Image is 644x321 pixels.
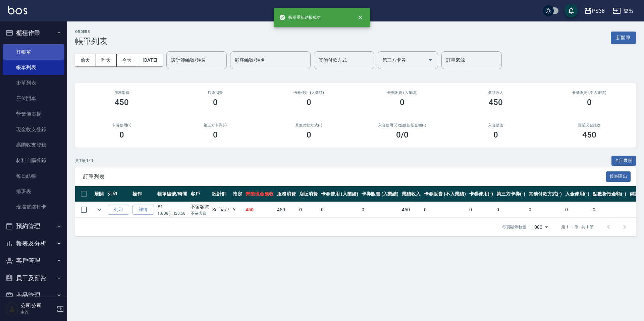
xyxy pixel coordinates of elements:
img: Logo [8,6,27,14]
button: [DATE] [137,54,163,66]
h3: 450 [582,130,596,140]
button: 商品管理 [3,286,64,304]
th: 卡券販賣 (不入業績) [422,186,467,202]
h2: 營業現金應收 [550,123,628,127]
p: 主管 [20,309,55,315]
th: 卡券販賣 (入業績) [360,186,400,202]
a: 座位開單 [3,91,64,106]
button: 登出 [610,5,636,17]
td: 0 [319,202,360,218]
button: expand row [94,205,104,215]
h2: 業績收入 [457,91,535,95]
th: 業績收入 [400,186,422,202]
a: 高階收支登錄 [3,137,64,153]
td: #1 [156,202,189,218]
td: 0 [495,202,527,218]
td: 0 [298,202,320,218]
h3: 0 [119,130,124,140]
p: 不留客資 [191,210,209,216]
a: 帳單列表 [3,60,64,75]
a: 材料自購登錄 [3,153,64,168]
h2: 入金儲值 [457,123,535,127]
div: 不留客資 [191,203,209,210]
th: 指定 [231,186,244,202]
h3: 0 [400,98,405,107]
td: Y [231,202,244,218]
th: 操作 [131,186,156,202]
button: Open [425,55,436,65]
h2: 卡券使用(-) [83,123,161,127]
p: 共 1 筆, 1 / 1 [75,158,94,164]
h5: 公司公司 [20,303,55,309]
h3: 0 /0 [396,130,409,140]
h3: 450 [489,98,503,107]
button: 全部展開 [611,156,636,166]
div: 1000 [529,218,550,236]
h3: 0 [307,130,311,140]
h2: 店販消費 [177,91,254,95]
h3: 0 [493,130,498,140]
button: 昨天 [96,54,117,66]
a: 報表匯出 [606,173,631,179]
a: 營業儀表板 [3,106,64,122]
button: PS38 [581,4,607,18]
span: 帳單重新結帳成功 [279,14,321,21]
th: 第三方卡券(-) [495,186,527,202]
a: 排班表 [3,184,64,199]
p: 10/08 (三) 20:58 [157,210,187,216]
td: 450 [275,202,298,218]
button: 前天 [75,54,96,66]
th: 店販消費 [298,186,320,202]
td: Selina /7 [211,202,231,218]
h2: 入金使用(-) /點數折抵金額(-) [364,123,441,127]
th: 入金使用(-) [563,186,591,202]
span: 訂單列表 [83,173,606,180]
a: 打帳單 [3,44,64,60]
button: 新開單 [611,32,636,44]
td: 0 [468,202,495,218]
th: 營業現金應收 [244,186,275,202]
h2: 卡券使用 (入業績) [270,91,347,95]
td: 0 [563,202,591,218]
th: 卡券使用(-) [468,186,495,202]
h3: 帳單列表 [75,37,107,46]
h3: 0 [213,130,218,140]
th: 展開 [93,186,106,202]
h2: ORDERS [75,30,107,34]
td: 0 [591,202,628,218]
td: 0 [360,202,400,218]
p: 第 1–1 筆 共 1 筆 [561,224,594,230]
h3: 0 [587,98,592,107]
th: 其他付款方式(-) [527,186,564,202]
td: 0 [527,202,564,218]
th: 卡券使用 (入業績) [319,186,360,202]
th: 列印 [106,186,131,202]
td: 450 [400,202,422,218]
h2: 其他付款方式(-) [270,123,347,127]
th: 點數折抵金額(-) [591,186,628,202]
button: 預約管理 [3,217,64,235]
button: 櫃檯作業 [3,24,64,42]
h2: 卡券販賣 (不入業績) [550,91,628,95]
h3: 450 [115,98,129,107]
a: 新開單 [611,34,636,41]
th: 帳單編號/時間 [156,186,189,202]
h3: 0 [307,98,311,107]
a: 詳情 [132,205,154,215]
img: Person [5,302,19,316]
button: 報表匯出 [606,171,631,182]
h2: 卡券販賣 (入業績) [364,91,441,95]
th: 客戶 [189,186,211,202]
th: 備註 [628,186,641,202]
p: 每頁顯示數量 [502,224,526,230]
button: 今天 [117,54,138,66]
h2: 第三方卡券(-) [177,123,254,127]
a: 現場電腦打卡 [3,199,64,215]
button: 列印 [108,205,129,215]
h3: 服務消費 [83,91,161,95]
button: save [565,4,578,17]
button: 客戶管理 [3,252,64,269]
th: 服務消費 [275,186,298,202]
button: 員工及薪資 [3,269,64,287]
a: 每日結帳 [3,168,64,184]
